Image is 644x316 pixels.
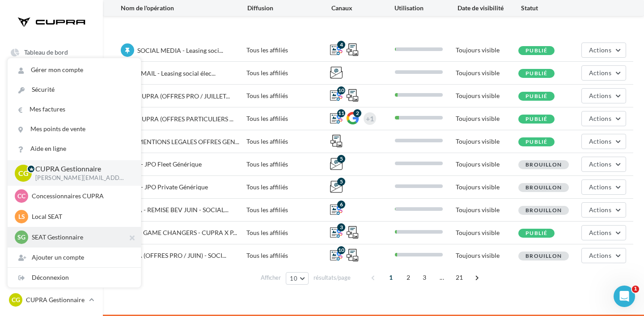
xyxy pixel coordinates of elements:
div: Toujours visible [456,68,518,77]
div: +1 [366,112,374,125]
a: Mes factures [8,99,141,119]
button: Actions [581,134,626,149]
p: Local SEAT [32,212,130,221]
button: Actions [581,248,626,263]
iframe: Intercom live chat [614,286,635,307]
span: Afficher [261,273,281,282]
span: SG [17,233,25,242]
div: Toujours visible [456,46,518,55]
a: Sécurité [8,80,141,99]
div: Tous les affiliés [246,91,330,100]
div: 6 [337,201,345,209]
button: Actions [581,202,626,218]
span: Actions [589,69,611,77]
a: CG CUPRA Gestionnaire [7,291,96,308]
div: Tous les affiliés [246,251,330,260]
button: Actions [581,111,626,126]
div: Ajouter un compte [8,248,141,267]
span: CUPRA (OFFRES PARTICULIERS ... [137,115,233,123]
div: Tous les affiliés [246,183,330,192]
div: Toujours visible [456,251,518,260]
a: Gérer mon compte [8,60,141,80]
span: SOME - GAME CHANGERS - CUPRA X P... [121,229,237,236]
p: [PERSON_NAME][EMAIL_ADDRESS][DOMAIN_NAME] [35,174,127,182]
span: Actions [589,115,611,122]
span: EMAIL - JPO Fleet Générique [121,160,202,168]
div: 5 [337,155,345,163]
span: Publié [525,93,547,99]
button: Actions [581,225,626,240]
div: Date de visibilité [458,4,521,13]
span: SOCIAL MEDIA - Leasing soci... [137,47,223,54]
a: Aide en ligne [8,139,141,158]
div: Canaux [331,4,394,13]
span: ... [435,270,449,285]
span: Actions [589,92,611,99]
div: 11 [337,109,345,117]
a: PLV et print personnalisable [5,184,97,208]
span: Publié [525,47,547,54]
div: Diffusion [247,4,331,13]
a: Médiathèque [5,124,97,140]
span: Brouillon [525,184,562,191]
span: Actions [589,252,611,259]
span: EMAIL - Leasing social élec... [137,69,216,77]
a: Affiliés [5,144,97,160]
span: Actions [589,206,611,214]
span: CUPRA - REMISE BEV JUIN - SOCIAL... [121,206,229,214]
p: CUPRA Gestionnaire [26,295,85,304]
span: résultats/page [314,273,351,282]
span: 2 [401,270,415,285]
span: Publié [525,70,547,77]
a: Campagnes [5,163,97,179]
div: Toujours visible [456,114,518,123]
button: Actions [581,157,626,172]
span: MENTIONS LEGALES OFFRES GEN... [137,138,239,145]
div: Tous les affiliés [246,160,330,169]
div: 2 [353,109,361,117]
div: Tous les affiliés [246,114,330,123]
div: Toujours visible [456,183,518,192]
span: Publié [525,230,547,236]
a: Opérations [5,64,97,80]
span: 10 [290,275,297,282]
button: Actions [581,65,626,81]
div: Toujours visible [456,160,518,169]
p: CUPRA Gestionnaire [35,164,127,174]
div: Tous les affiliés [246,205,330,214]
div: Tous les affiliés [246,46,330,55]
p: Concessionnaires CUPRA [32,192,130,201]
div: Tous les affiliés [246,68,330,77]
span: 1 [384,270,398,285]
span: Actions [589,160,611,168]
div: 4 [337,41,345,49]
span: CC [17,192,25,201]
button: Actions [581,179,626,195]
a: Visibilité locale [5,104,97,120]
span: 1 [632,286,639,293]
a: Mes points de vente [8,119,141,139]
p: SEAT Gestionnaire [32,233,130,242]
div: Déconnexion [8,268,141,287]
div: 5 [337,178,345,186]
span: CUPRA (OFFRES PRO / JUIN) - SOCI... [121,252,226,259]
button: 10 [286,272,309,285]
span: Tableau de bord [24,48,68,56]
span: Brouillon [525,161,562,168]
div: Tous les affiliés [246,228,330,237]
span: Actions [589,137,611,145]
div: Nom de l'opération [121,4,247,13]
span: Publié [525,115,547,122]
span: Actions [589,183,611,191]
div: Toujours visible [456,228,518,237]
div: Toujours visible [456,137,518,146]
span: Brouillon [525,252,562,259]
div: 10 [337,86,345,94]
span: 3 [417,270,432,285]
span: CG [12,295,20,304]
span: 21 [452,270,467,285]
div: Toujours visible [456,205,518,214]
span: Actions [589,46,611,54]
a: Boîte de réception 99+ [5,84,97,100]
span: CUPRA (OFFRES PRO / JUILLET... [137,92,230,100]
